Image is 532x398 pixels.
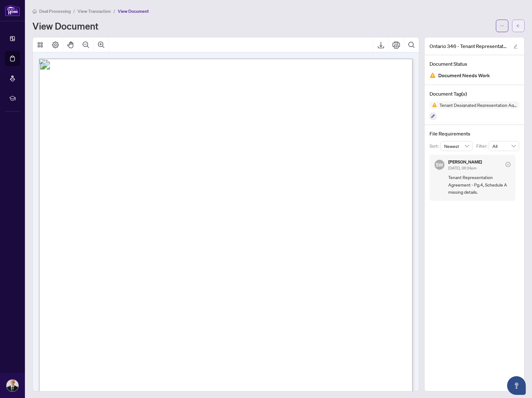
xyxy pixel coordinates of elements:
[39,8,71,14] span: Deal Processing
[513,44,518,49] span: edit
[430,60,519,68] h4: Document Status
[5,5,20,16] img: logo
[448,174,511,196] span: Tenant Representation Agreement - Pg.4, Schedule A missing details.
[430,42,507,50] span: Ontario 346 - Tenant Representation Agreement Authority for Lease or Purchase.pdf
[438,71,490,80] span: Document Needs Work
[430,130,519,137] h4: File Requirements
[448,166,477,170] span: [DATE], 06:24pm
[430,90,519,97] h4: Document Tag(s)
[492,141,515,151] span: All
[430,143,440,149] p: Sort:
[476,143,489,149] p: Filter:
[437,103,519,107] span: Tenant Designated Representation Agreement
[500,24,504,28] span: ellipsis
[73,7,75,15] li: /
[32,9,37,13] span: home
[118,8,149,14] span: View Document
[436,161,444,169] span: SW
[507,376,526,395] button: Open asap
[448,160,482,164] h5: [PERSON_NAME]
[516,24,520,28] span: arrow-left
[7,380,18,391] img: Profile Icon
[113,7,115,15] li: /
[430,101,437,109] img: Status Icon
[506,162,511,167] span: check-circle
[444,141,469,151] span: Newest
[78,8,111,14] span: View Transaction
[430,72,436,78] img: Document Status
[32,21,98,31] h1: View Document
